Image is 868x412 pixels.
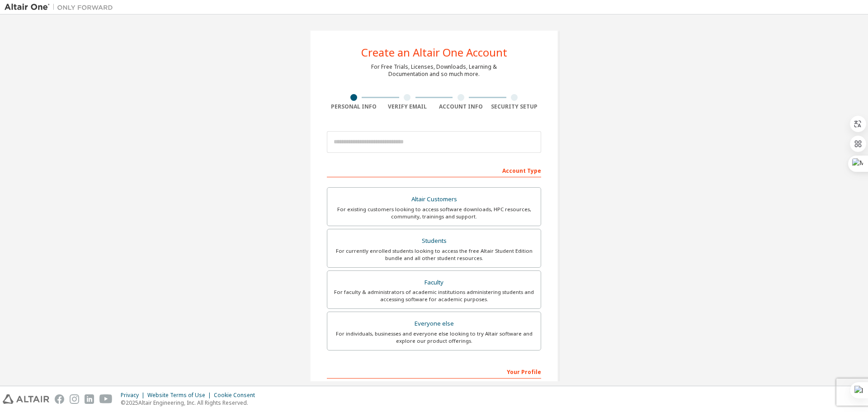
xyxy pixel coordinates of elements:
div: Cookie Consent [214,392,260,399]
div: Faculty [333,276,535,289]
div: Personal Info [327,103,381,110]
div: For existing customers looking to access software downloads, HPC resources, community, trainings ... [333,206,535,220]
div: For currently enrolled students looking to access the free Altair Student Edition bundle and all ... [333,247,535,262]
p: © 2025 Altair Engineering, Inc. All Rights Reserved. [121,399,260,407]
div: Students [333,235,535,247]
div: For individuals, businesses and everyone else looking to try Altair software and explore our prod... [333,330,535,345]
div: Everyone else [333,317,535,330]
div: Verify Email [381,103,434,110]
div: Create an Altair One Account [361,47,507,58]
div: Privacy [121,392,147,399]
img: Altair One [5,3,118,12]
img: altair_logo.svg [3,394,49,404]
div: Website Terms of Use [147,392,214,399]
div: Account Info [434,103,488,110]
div: Your Profile [327,364,541,379]
img: facebook.svg [55,394,64,404]
div: For faculty & administrators of academic institutions administering students and accessing softwa... [333,289,535,303]
img: linkedin.svg [85,394,94,404]
img: youtube.svg [99,394,113,404]
div: Security Setup [488,103,542,110]
div: Account Type [327,163,541,177]
img: instagram.svg [70,394,79,404]
div: For Free Trials, Licenses, Downloads, Learning & Documentation and so much more. [371,63,497,78]
div: Altair Customers [333,193,535,206]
